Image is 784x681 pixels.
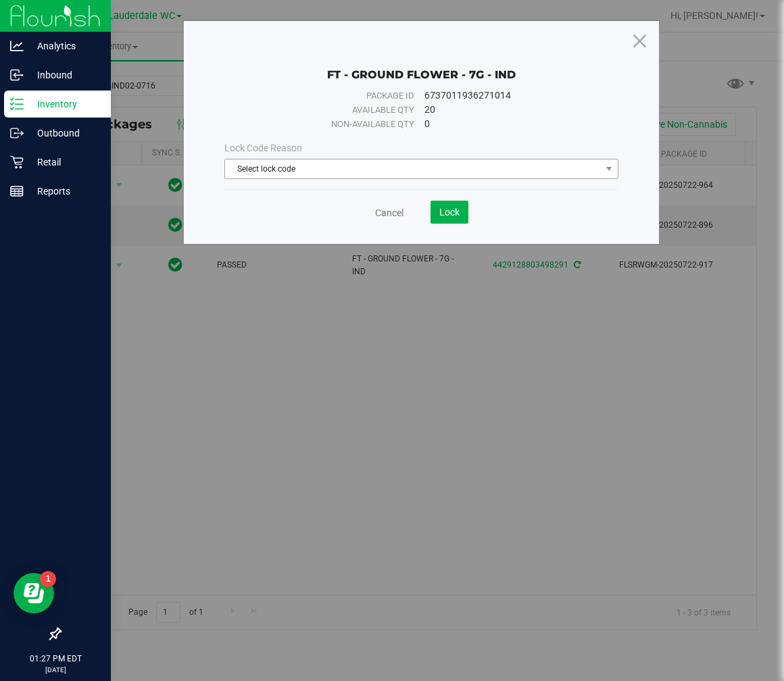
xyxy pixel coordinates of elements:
[40,571,56,587] iframe: Resource center unread badge
[10,184,24,198] inline-svg: Reports
[10,97,24,111] inline-svg: Inventory
[241,118,415,131] div: Non-available qty
[431,201,468,224] button: Lock
[24,183,105,199] p: Reports
[10,39,24,53] inline-svg: Analytics
[24,67,105,83] p: Inbound
[24,38,105,54] p: Analytics
[24,154,105,170] p: Retail
[24,125,105,141] p: Outbound
[6,665,105,675] p: [DATE]
[241,103,415,117] div: Available qty
[24,96,105,112] p: Inventory
[10,68,24,82] inline-svg: Inbound
[424,103,602,117] div: 20
[224,143,302,153] span: Lock Code Reason
[225,159,601,178] span: Select lock code
[375,206,403,220] a: Cancel
[10,155,24,169] inline-svg: Retail
[601,159,618,178] span: select
[424,117,602,131] div: 0
[14,573,54,613] iframe: Resource center
[241,89,415,103] div: Package ID
[439,207,460,218] span: Lock
[224,48,618,82] div: FT - GROUND FLOWER - 7G - IND
[424,89,602,103] div: 6737011936271014
[6,653,105,665] p: 01:27 PM EDT
[10,126,24,140] inline-svg: Outbound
